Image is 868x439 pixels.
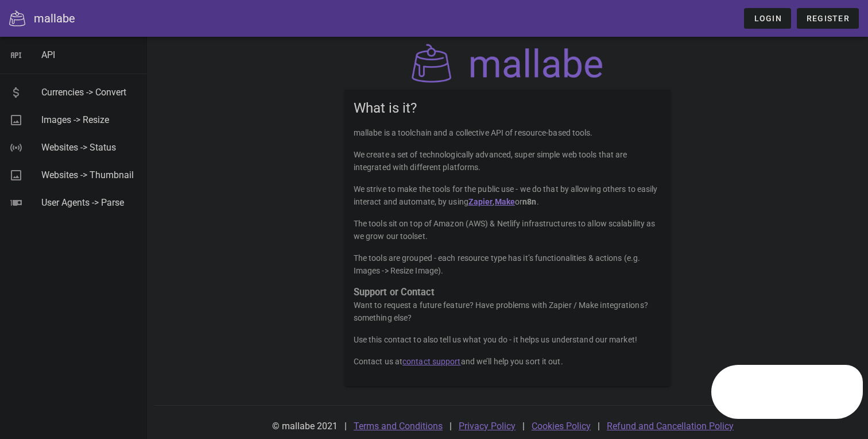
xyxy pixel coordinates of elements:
div: User Agents -> Parse [41,197,138,208]
p: We create a set of technologically advanced, super simple web tools that are integrated with diff... [354,148,662,174]
p: The tools are grouped - each resource type has it’s functionalities & actions (e.g. Images -> Res... [354,252,662,277]
a: Terms and Conditions [354,421,443,432]
p: Use this contact to also tell us what you do - it helps us understand our market! [354,333,662,346]
div: Currencies -> Convert [41,87,138,98]
div: Websites -> Status [41,142,138,153]
p: We strive to make the tools for the public use - we do that by allowing others to easily interact... [354,183,662,208]
span: Login [753,14,781,23]
a: contact support [402,357,461,366]
p: mallabe is a toolchain and a collective API of resource-based tools. [354,126,662,139]
span: Register [806,14,850,23]
div: What is it? [344,90,671,126]
a: Make [495,197,515,206]
h3: Support or Contact [354,286,662,299]
a: Privacy Policy [459,421,516,432]
strong: n8n [522,197,536,206]
p: Want to request a future feature? Have problems with Zapier / Make integrations? something else? [354,299,662,324]
img: mallabe Logo [409,44,606,83]
a: Login [744,8,790,29]
iframe: Tidio Chat [711,365,863,419]
a: Zapier [468,197,493,206]
div: API [41,49,138,60]
a: Register [797,8,859,29]
a: Refund and Cancellation Policy [607,421,734,432]
div: mallabe [34,10,75,27]
p: Contact us at and we’ll help you sort it out. [354,355,662,368]
p: The tools sit on top of Amazon (AWS) & Netlify infrastructures to allow scalability as we grow ou... [354,217,662,242]
a: Cookies Policy [532,421,591,432]
div: Images -> Resize [41,114,138,125]
div: Websites -> Thumbnail [41,170,138,180]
